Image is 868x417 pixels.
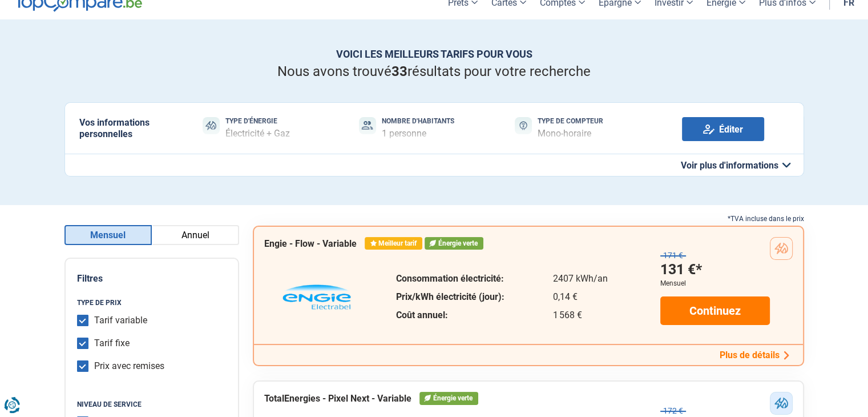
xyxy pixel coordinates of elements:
[660,296,770,325] a: Continuez
[660,406,686,416] div: 172 €
[365,237,422,250] div: Meilleur tarif
[552,311,607,320] div: 1 568 €
[152,225,239,245] button: Annuel
[77,400,227,408] legend: Niveau de service
[64,63,804,80] p: Nous avons trouvé résultats pour votre recherche
[64,225,152,245] button: Mensuel
[94,315,147,326] label: Tarif variable
[660,279,686,287] div: Mensuel
[94,360,164,372] label: Prix avec remises
[391,63,407,79] span: 33
[396,292,504,302] div: Prix/kWh électricité (jour):
[264,393,411,404] h3: TotalEnergies - Pixel Next - Variable
[64,48,804,61] h1: Voici les meilleurs tarifs pour vous
[282,284,351,310] img: Engie
[79,117,186,139] h2: Vos informations personnelles
[264,238,357,249] h3: Engie - Flow - Variable
[552,274,607,283] div: 2407 kWh/an
[552,292,607,302] div: 0,14 €
[396,274,504,283] div: Consommation électricité:
[396,311,504,320] div: Coût annuel:
[660,251,686,260] div: 171 €
[253,213,804,226] div: *TVA incluse dans le prix
[419,392,478,404] div: Énergie verte
[64,154,804,177] button: Voir plus d'informations
[682,117,764,141] a: Éditer
[716,349,793,361] button: Plus de détails
[660,260,702,279] div: 131 €*
[425,237,483,250] div: Énergie verte
[94,338,130,349] label: Tarif fixe
[77,299,227,307] legend: Type de prix
[77,273,227,284] h2: Filtres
